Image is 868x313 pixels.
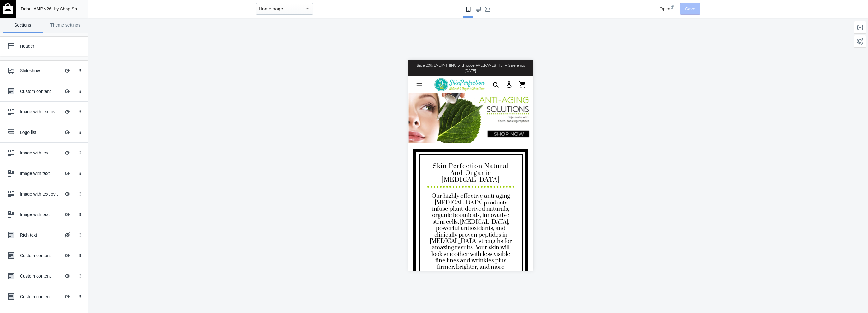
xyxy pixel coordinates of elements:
button: Hide [60,125,74,139]
h4: Our highly effective anti-aging [MEDICAL_DATA] products infuse plant-derived naturals, organic bo... [19,133,106,217]
button: Hide [60,84,74,98]
div: Custom content [20,88,60,94]
button: Hide [60,187,74,201]
div: Image with text [20,170,60,177]
span: Debut AMP v26 [21,6,51,11]
div: Custom content [20,293,60,300]
mat-select-trigger: Home page [259,6,283,11]
div: Image with text overlay [20,191,60,197]
button: Hide [60,208,74,221]
img: image [26,18,76,31]
img: main-logo_60x60_white.png [3,3,13,14]
button: Hide [60,64,74,78]
button: Hide [60,166,74,180]
div: Rich text [20,232,60,238]
span: Open [660,6,670,11]
button: Hide [60,249,74,262]
a: Theme settings [45,18,86,33]
div: Custom content [20,252,60,259]
a: Sections [3,18,43,33]
div: Logo list [20,129,60,135]
button: Hide [60,269,74,283]
span: - by Shop Sheriff [51,6,84,11]
div: Image with text [20,211,60,218]
button: Hide [60,228,74,242]
button: Hide [60,290,74,304]
div: Custom content [20,273,60,279]
div: Image with text [20,150,60,156]
div: Header [20,43,74,49]
button: Hide [60,105,74,119]
h4: Skin Perfection Natural and Organic [MEDICAL_DATA] [19,103,106,128]
div: Slideshow [20,68,60,74]
button: Menu [4,18,17,31]
div: Image with text overlay [20,109,60,115]
a: image [21,18,81,31]
button: Hide [60,146,74,160]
